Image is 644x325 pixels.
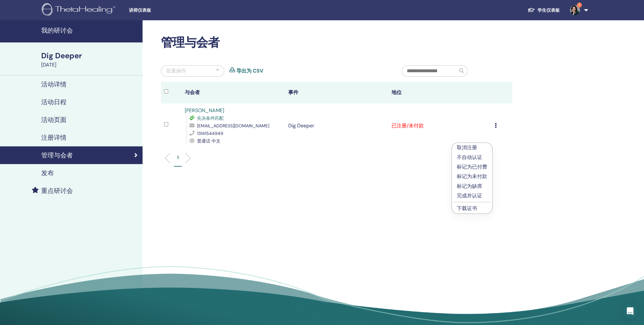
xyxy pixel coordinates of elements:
[457,182,487,190] p: 标记为缺席
[41,27,139,34] h4: 我的研讨会
[41,98,67,106] h4: 活动日程
[41,61,139,69] div: [DATE]
[527,7,535,13] img: graduation-cap-white.svg
[457,144,487,151] p: 取消注册
[570,5,580,15] img: default.jpg
[285,82,388,104] th: 事件
[177,154,179,161] p: 1
[622,303,638,319] div: Open Intercom Messenger
[41,50,139,61] div: Dig Deeper
[285,104,388,148] td: Dig Deeper
[41,187,73,194] h4: 重点研讨会
[41,169,54,177] h4: 发布
[388,82,492,104] th: 地位
[577,3,582,8] span: 2
[197,131,223,136] span: 13141544949
[522,4,565,16] a: 学生仪表板
[457,192,487,200] p: 完成并认证
[182,82,285,104] th: 与会者
[42,3,118,17] img: logo.png
[457,173,487,180] p: 标记为未付款
[41,151,73,159] h4: 管理与会者
[457,205,477,212] a: 下载证书
[41,116,67,124] h4: 活动页面
[457,163,487,171] p: 标记为已付费
[161,35,512,50] h2: 管理与会者
[41,80,67,88] h4: 活动详情
[129,7,224,14] span: 讲师仪表板
[197,123,269,129] span: [EMAIL_ADDRESS][DOMAIN_NAME]
[185,107,224,114] a: [PERSON_NAME]
[457,154,487,161] p: 不自动认证
[197,138,220,144] span: 普通话 中文
[197,115,224,121] span: 先决条件匹配
[236,67,263,75] a: 导出为 CSV
[37,50,143,69] a: Dig Deeper[DATE]
[166,67,186,75] div: 批量操作
[41,134,67,141] h4: 注册详情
